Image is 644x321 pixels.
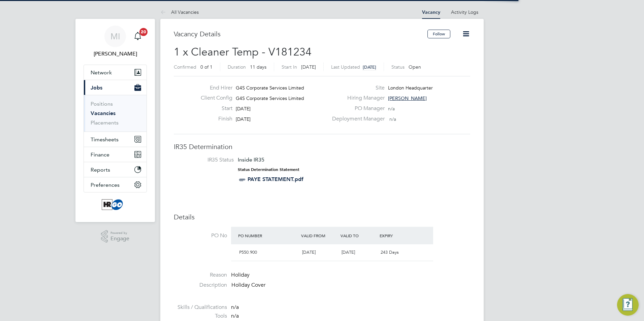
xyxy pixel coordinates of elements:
[110,236,129,242] span: Engage
[282,64,297,70] label: Start In
[617,294,639,316] button: Engage Resource Center
[388,85,433,91] span: London Headquarter
[174,272,227,279] label: Reason
[174,313,227,320] label: Tools
[451,9,478,15] a: Activity Logs
[84,50,147,58] span: Michelle Ings
[389,116,396,122] span: n/a
[328,105,385,112] label: PO Manager
[174,282,227,289] label: Description
[236,229,299,242] div: PO Number
[195,84,232,92] label: End Hirer
[139,28,148,36] span: 20
[342,249,355,255] span: [DATE]
[174,142,470,151] h3: IR35 Determination
[91,167,110,173] span: Reports
[200,64,213,70] span: 0 of 1
[427,30,450,38] button: Follow
[84,177,147,192] button: Preferences
[91,110,116,116] a: Vacancies
[91,69,112,76] span: Network
[231,272,250,278] span: Holiday
[84,162,147,177] button: Reports
[84,65,147,80] button: Network
[131,26,144,47] a: 20
[328,115,385,122] label: Deployment Manager
[195,105,232,112] label: Start
[195,115,232,122] label: Finish
[84,26,147,58] a: MI[PERSON_NAME]
[91,182,120,188] span: Preferences
[248,176,303,182] a: PAYE STATEMENT.pdf
[381,249,399,255] span: 243 Days
[363,64,376,70] span: [DATE]
[301,64,316,70] span: [DATE]
[299,229,339,242] div: Valid From
[231,282,470,289] p: Holiday Cover
[236,106,251,112] span: [DATE]
[236,85,304,91] span: G4S Corporate Services Limited
[84,95,147,132] div: Jobs
[331,64,360,70] label: Last Updated
[238,156,264,163] span: Inside IR35
[388,106,395,112] span: n/a
[84,199,147,210] a: Go to home page
[174,304,227,311] label: Skills / Qualifications
[174,213,470,221] h3: Details
[378,229,417,242] div: Expiry
[84,132,147,147] button: Timesheets
[250,64,266,70] span: 11 days
[174,45,312,59] span: 1 x Cleaner Temp - V181234
[101,230,130,243] a: Powered byEngage
[110,230,129,236] span: Powered by
[231,304,239,311] span: n/a
[388,95,427,101] span: [PERSON_NAME]
[328,95,385,102] label: Hiring Manager
[422,9,440,15] a: Vacancy
[228,64,246,70] label: Duration
[239,249,257,255] span: P550.900
[391,64,405,70] label: Status
[84,147,147,162] button: Finance
[91,119,119,126] a: Placements
[91,101,113,107] a: Positions
[328,84,385,92] label: Site
[91,136,119,143] span: Timesheets
[409,64,421,70] span: Open
[174,30,427,38] h3: Vacancy Details
[91,84,102,91] span: Jobs
[339,229,378,242] div: Valid To
[236,95,304,101] span: G4S Corporate Services Limited
[195,95,232,102] label: Client Config
[160,9,199,15] a: All Vacancies
[238,167,299,172] strong: Status Determination Statement
[302,249,316,255] span: [DATE]
[84,80,147,95] button: Jobs
[231,313,239,319] span: n/a
[75,19,155,222] nav: Main navigation
[102,199,129,210] img: hrgoplc-logo-retina.png
[181,156,234,164] label: IR35 Status
[174,64,196,70] label: Confirmed
[236,116,251,122] span: [DATE]
[91,151,109,158] span: Finance
[174,232,227,239] label: PO No
[110,32,120,41] span: MI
